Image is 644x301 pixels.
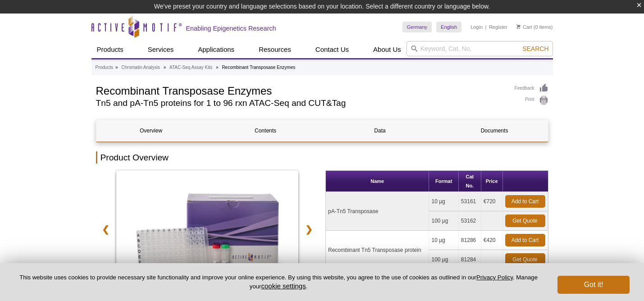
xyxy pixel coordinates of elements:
td: 81284 [459,250,481,269]
button: Got it! [557,276,630,294]
td: 10 µg [429,192,458,211]
li: (0 items) [516,22,553,32]
td: Recombinant Tn5 Transposase protein [326,231,429,269]
button: Search [520,45,551,53]
a: Overview [96,120,206,141]
button: cookie settings [261,282,306,290]
a: Get Quote [505,214,545,227]
li: » [115,65,118,70]
a: Germany [402,22,432,32]
a: Documents [440,120,549,141]
img: Pre-indexed Assembled Tn5 Transposomes [116,170,299,292]
a: Contact Us [310,41,354,58]
h1: Recombinant Transposase Enzymes [96,83,506,97]
th: Name [326,171,429,192]
a: Data [325,120,435,141]
td: 10 µg [429,231,458,250]
h2: Product Overview [96,151,548,164]
th: Cat No. [459,171,481,192]
li: » [216,65,219,70]
a: Print [515,96,548,105]
th: Price [481,171,503,192]
span: Search [522,45,548,52]
td: 53161 [459,192,481,211]
a: Add to Cart [505,234,545,246]
td: 53162 [459,211,481,231]
td: 100 µg [429,250,458,269]
td: pA-Tn5 Transposase [326,192,429,231]
li: » [164,65,166,70]
a: Login [470,24,483,30]
a: About Us [368,41,406,58]
a: Contents [211,120,320,141]
a: Products [96,64,113,72]
h2: Tn5 and pA-Tn5 proteins for 1 to 96 rxn ATAC-Seq and CUT&Tag [96,99,506,107]
a: Cart [516,24,532,30]
input: Keyword, Cat. No. [406,41,553,56]
a: Chromatin Analysis [121,64,160,72]
a: English [436,22,461,32]
th: Format [429,171,458,192]
li: Recombinant Transposase Enzymes [222,65,295,70]
a: ❮ [96,219,115,240]
td: 100 µg [429,211,458,231]
a: Get Quote [505,253,545,266]
a: Privacy Policy [476,274,513,281]
a: ATAC-Seq Kit [116,170,299,295]
h2: Enabling Epigenetics Research [186,24,276,32]
td: €720 [481,192,503,211]
img: Your Cart [516,24,521,29]
td: €420 [481,231,503,250]
a: Feedback [515,83,548,93]
p: This website uses cookies to provide necessary site functionality and improve your online experie... [14,274,543,291]
a: Register [489,24,507,30]
a: Services [142,41,179,58]
li: | [485,22,487,32]
a: ❯ [299,219,319,240]
td: 81286 [459,231,481,250]
a: Resources [253,41,297,58]
a: Applications [192,41,240,58]
a: Products [91,41,129,58]
a: ATAC-Seq Assay Kits [169,64,212,72]
a: Add to Cart [505,195,545,208]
